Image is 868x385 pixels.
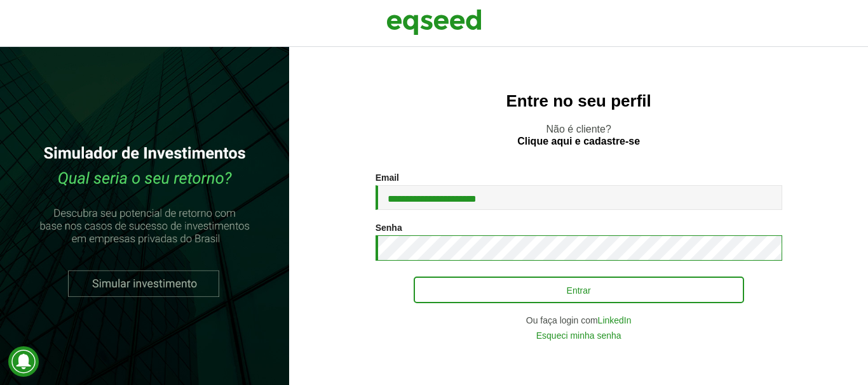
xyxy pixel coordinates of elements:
[376,316,782,325] div: Ou faça login com
[376,223,402,232] label: Senha
[536,331,621,340] a: Esqueci minha senha
[386,6,482,38] img: EqSeed Logo
[315,123,843,147] p: Não é cliente?
[414,277,744,303] button: Entrar
[517,136,640,147] a: Clique aqui e cadastre-se
[315,92,843,110] h2: Entre no seu perfil
[598,316,632,325] a: LinkedIn
[376,173,399,182] label: Email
